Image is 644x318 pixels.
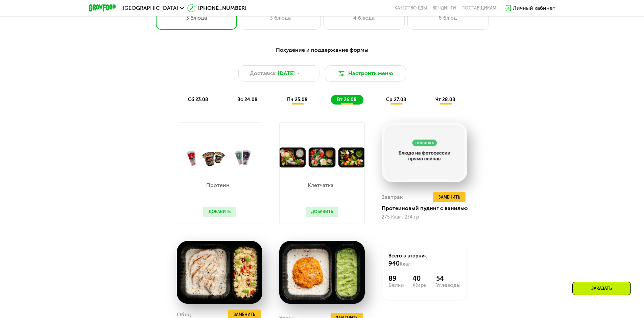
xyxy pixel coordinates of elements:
[388,253,460,268] div: Всего в вторник
[400,261,411,267] span: Ккал
[250,69,277,77] span: Доставка:
[331,14,398,22] div: 4 блюда
[187,4,246,12] a: [PHONE_NUMBER]
[203,207,236,217] button: Добавить
[388,274,404,282] div: 89
[287,97,308,103] span: пн 25.08
[122,46,522,54] div: Похудение и поддержание формы
[438,194,460,201] span: Заменить
[237,97,258,103] span: вс 24.08
[432,5,456,11] a: Вендинги
[436,274,460,282] div: 54
[247,14,314,22] div: 3 блюда
[203,183,233,188] p: Протеин
[461,5,496,11] div: поставщикам
[388,282,404,288] div: Белки
[412,274,428,282] div: 40
[414,14,481,22] div: 6 блюд
[188,97,208,103] span: сб 23.08
[433,192,466,202] button: Заменить
[386,97,406,103] span: ср 27.08
[412,282,428,288] div: Жиры
[382,205,473,212] div: Протеиновый пудинг с ванилью
[337,97,357,103] span: вт 26.08
[278,69,295,77] span: [DATE]
[395,5,427,11] a: Качество еды
[382,214,467,220] div: 275 Ккал, 234 гр
[435,97,455,103] span: чт 28.08
[513,4,555,12] div: Личный кабинет
[388,260,400,267] span: 940
[234,311,255,318] span: Заменить
[382,192,403,202] div: Завтрак
[306,183,335,188] p: Клетчатка
[436,282,460,288] div: Углеводы
[325,65,406,82] button: Настроить меню
[123,5,178,11] span: [GEOGRAPHIC_DATA]
[306,207,338,217] button: Добавить
[572,282,631,295] div: Заказать
[163,14,230,22] div: 3 блюда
